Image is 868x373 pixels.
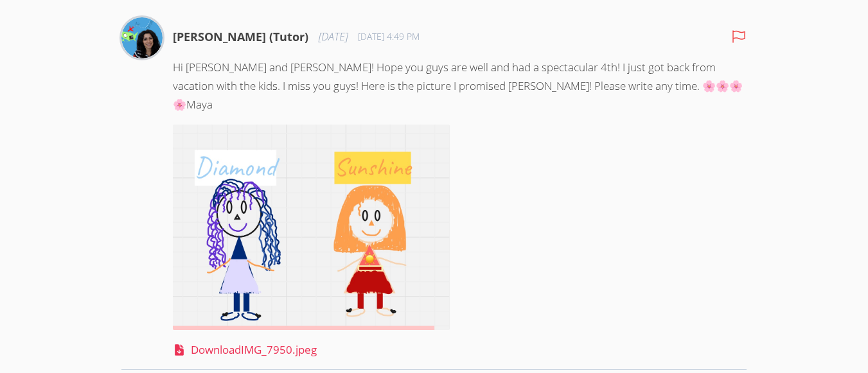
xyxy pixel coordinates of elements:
img: Maya Habou-Klimczak [121,17,163,58]
img: IMG_7950.jpeg [173,125,450,330]
h4: [PERSON_NAME] (Tutor) [173,28,308,46]
span: Download IMG_7950.jpeg [191,341,317,360]
span: [DATE] [319,28,348,46]
p: Hi [PERSON_NAME] and [PERSON_NAME]! Hope you guys are well and had a spectacular 4th! I just got ... [173,58,747,114]
span: [DATE] 4:49 PM [358,30,420,43]
a: DownloadIMG_7950.jpeg [173,341,747,360]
